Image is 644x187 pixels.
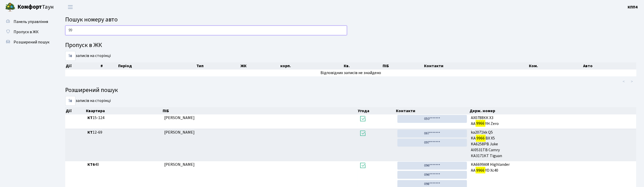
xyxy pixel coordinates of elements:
th: Ком. [529,62,583,69]
span: 40 [87,162,160,168]
a: КПП4 [628,4,638,10]
span: КА6699АМ Highlander AA YD Xc40 [471,162,635,173]
th: Дії [65,62,100,69]
th: Контакти [395,107,469,114]
span: [PERSON_NAME] [164,130,195,135]
td: Відповідних записів не знайдено [65,69,636,76]
th: корп. [280,62,343,69]
mark: 9966 [476,120,485,127]
h4: Пропуск в ЖК [65,42,636,49]
a: Панель управління [3,17,54,27]
span: ka2071kk Q5 KA BX Х5 KA6258PB Juke AI0531TB Camry КА3171КТ Tiguan [471,130,635,159]
select: записів на сторінці [65,96,75,106]
button: Переключити навігацію [64,3,77,11]
th: Авто [583,62,636,69]
th: ПІБ [382,62,424,69]
b: Комфорт [17,3,42,11]
img: logo.png [5,2,15,12]
input: Пошук [65,26,347,35]
th: Угода [358,107,396,114]
h4: Розширений пошук [65,87,636,94]
th: Контакти [424,62,529,69]
th: Держ. номер [469,107,637,114]
span: [PERSON_NAME] [164,162,195,167]
th: Тип [196,62,240,69]
b: КТ6 [87,162,95,167]
label: записів на сторінці [65,51,111,61]
th: Дії [65,107,85,114]
th: # [100,62,118,69]
th: Квартира [85,107,162,114]
span: Пропуск в ЖК [14,29,39,35]
th: Період [118,62,196,69]
th: ПІБ [162,107,357,114]
span: Розширений пошук [14,39,49,45]
span: Таун [17,3,54,11]
span: АХ0788КК X3 AA YH Zero [471,115,635,127]
a: Пропуск в ЖК [3,27,54,37]
span: 15-124 [87,115,160,121]
b: КТ [87,115,93,121]
mark: 9966 [476,135,486,142]
span: Пошук номеру авто [65,15,118,24]
label: записів на сторінці [65,96,111,106]
span: [PERSON_NAME] [164,115,195,121]
th: Кв. [343,62,382,69]
a: Розширений пошук [3,37,54,47]
b: КТ [87,130,93,135]
span: 12-69 [87,130,160,135]
mark: 9966 [476,167,485,174]
span: Панель управління [14,19,48,25]
th: ЖК [240,62,280,69]
select: записів на сторінці [65,51,75,61]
